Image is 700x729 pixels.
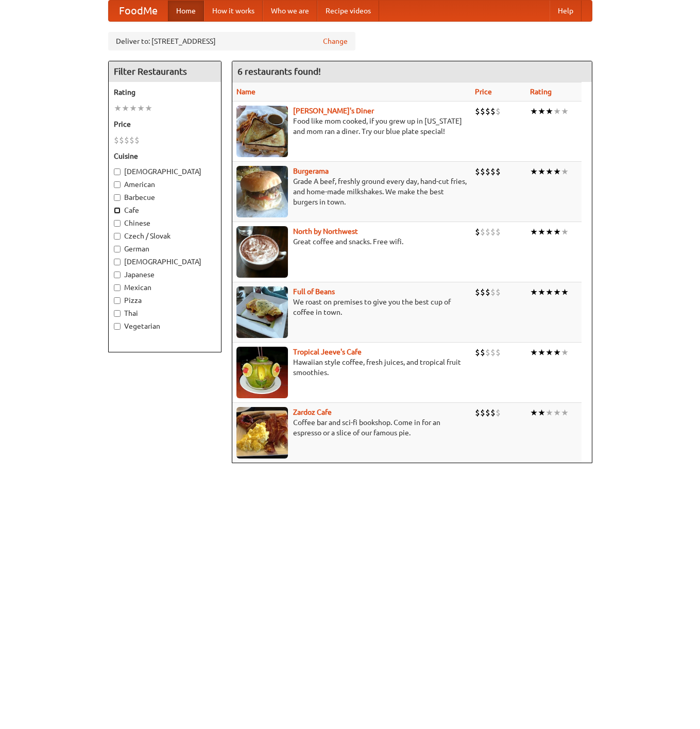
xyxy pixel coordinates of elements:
[236,106,288,157] img: sallys.jpg
[236,116,467,137] p: Food like mom cooked, if you grew up in [US_STATE] and mom ran a diner. Try our blue plate special!
[114,205,216,215] label: Cafe
[122,103,129,114] li: ★
[545,166,553,177] li: ★
[496,347,501,358] li: $
[114,297,121,304] input: Pizza
[119,134,124,146] li: $
[108,32,355,50] div: Deliver to: [STREET_ADDRESS]
[293,167,329,175] a: Burgerama
[114,207,121,214] input: Cafe
[553,407,561,418] li: ★
[530,226,538,238] li: ★
[114,259,121,265] input: [DEMOGRAPHIC_DATA]
[538,166,545,177] li: ★
[236,88,255,96] a: Name
[114,295,216,306] label: Pizza
[114,220,121,227] input: Chinese
[545,106,553,117] li: ★
[293,408,332,416] a: Zardoz Cafe
[553,347,561,358] li: ★
[485,226,490,238] li: $
[545,226,553,238] li: ★
[530,166,538,177] li: ★
[145,103,152,114] li: ★
[561,407,569,418] li: ★
[323,36,348,46] a: Change
[114,246,121,252] input: German
[490,106,496,117] li: $
[236,347,288,398] img: jeeves.jpg
[293,348,362,356] a: Tropical Jeeve's Cafe
[490,226,496,238] li: $
[114,323,121,330] input: Vegetarian
[114,166,216,177] label: [DEMOGRAPHIC_DATA]
[496,226,501,238] li: $
[475,347,480,358] li: $
[114,269,216,280] label: Japanese
[293,227,358,235] a: North by Northwest
[553,226,561,238] li: ★
[114,168,121,175] input: [DEMOGRAPHIC_DATA]
[475,226,480,238] li: $
[293,287,335,296] b: Full of Beans
[561,286,569,298] li: ★
[475,106,480,117] li: $
[490,407,496,418] li: $
[538,226,545,238] li: ★
[114,284,121,291] input: Mexican
[114,134,119,146] li: $
[485,407,490,418] li: $
[236,166,288,217] img: burgerama.jpg
[263,1,317,21] a: Who we are
[490,347,496,358] li: $
[538,407,545,418] li: ★
[545,407,553,418] li: ★
[561,347,569,358] li: ★
[114,231,216,241] label: Czech / Slovak
[236,407,288,459] img: zardoz.jpg
[114,244,216,254] label: German
[134,134,140,146] li: $
[236,176,467,207] p: Grade A beef, freshly ground every day, hand-cut fries, and home-made milkshakes. We make the bes...
[475,286,480,298] li: $
[496,407,501,418] li: $
[545,347,553,358] li: ★
[114,218,216,228] label: Chinese
[475,407,480,418] li: $
[236,417,467,438] p: Coffee bar and sci-fi bookshop. Come in for an espresso or a slice of our famous pie.
[114,192,216,202] label: Barbecue
[114,194,121,201] input: Barbecue
[553,166,561,177] li: ★
[114,119,216,129] h5: Price
[124,134,129,146] li: $
[317,1,379,21] a: Recipe videos
[129,103,137,114] li: ★
[114,282,216,293] label: Mexican
[109,1,168,21] a: FoodMe
[561,226,569,238] li: ★
[530,286,538,298] li: ★
[530,347,538,358] li: ★
[496,286,501,298] li: $
[490,286,496,298] li: $
[480,286,485,298] li: $
[490,166,496,177] li: $
[236,286,288,338] img: beans.jpg
[553,286,561,298] li: ★
[485,286,490,298] li: $
[114,257,216,267] label: [DEMOGRAPHIC_DATA]
[293,107,374,115] a: [PERSON_NAME]'s Diner
[496,166,501,177] li: $
[114,233,121,240] input: Czech / Slovak
[168,1,204,21] a: Home
[114,308,216,318] label: Thai
[561,166,569,177] li: ★
[530,106,538,117] li: ★
[114,310,121,317] input: Thai
[114,272,121,278] input: Japanese
[237,66,321,76] ng-pluralize: 6 restaurants found!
